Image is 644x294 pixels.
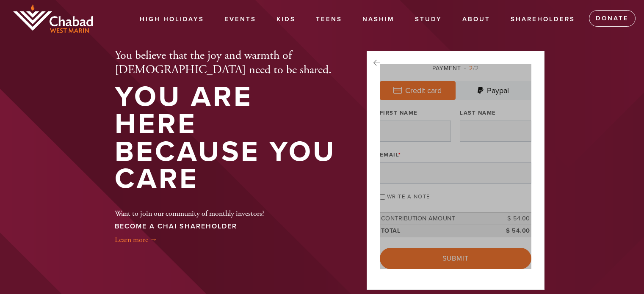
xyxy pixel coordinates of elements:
[270,11,302,27] a: Kids
[13,4,93,33] img: chabad-west-marin-logo.png
[115,235,158,245] a: Learn more →
[409,11,448,27] a: Study
[115,223,265,231] h3: BECOME A CHAI SHAREHOLDER
[115,49,339,77] h2: You believe that the joy and warmth of [DEMOGRAPHIC_DATA] need to be shared.
[115,83,339,192] h1: You are here because you care
[218,11,263,27] a: Events
[133,11,210,27] a: High Holidays
[310,11,348,27] a: Teens
[456,11,497,27] a: About
[504,11,581,27] a: Shareholders
[356,11,401,27] a: Nashim
[589,10,636,27] a: Donate
[115,196,265,245] div: Want to join our community of monthly investors?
